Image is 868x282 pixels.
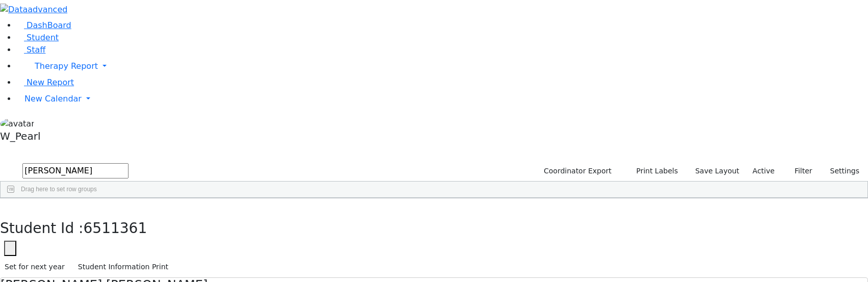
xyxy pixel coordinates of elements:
[24,94,82,104] span: New Calendar
[537,163,616,179] button: Coordinator Export
[16,56,868,76] a: Therapy Report
[748,163,779,179] label: Active
[16,20,71,30] a: DashBoard
[27,78,74,87] span: New Report
[35,61,98,71] span: Therapy Report
[22,163,129,178] input: Search
[21,186,97,193] span: Drag here to set row groups
[27,20,71,30] span: DashBoard
[817,163,864,179] button: Settings
[16,89,868,109] a: New Calendar
[27,45,45,55] span: Staff
[16,33,59,42] a: Student
[27,33,59,42] span: Student
[16,78,74,87] a: New Report
[16,45,45,55] a: Staff
[84,220,147,237] span: 6511361
[691,163,744,179] button: Save Layout
[624,163,682,179] button: Print Labels
[781,163,817,179] button: Filter
[73,259,173,275] button: Student Information Print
